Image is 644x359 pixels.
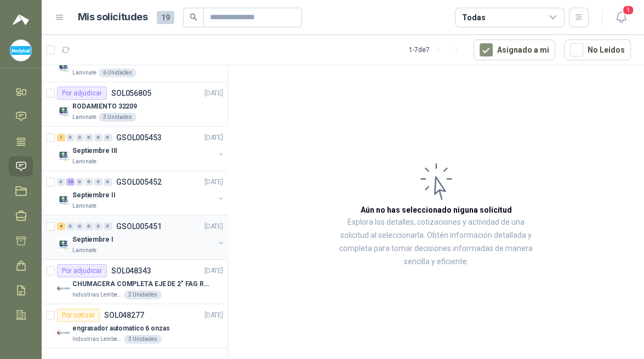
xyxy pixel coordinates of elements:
[124,335,162,344] div: 3 Unidades
[42,82,227,127] a: Por adjudicarSOL056805[DATE] Company LogoRODAMIENTO 32209Laminate3 Unidades
[564,39,631,60] button: No Leídos
[204,177,223,187] p: [DATE]
[157,11,174,24] span: 19
[99,113,136,122] div: 3 Unidades
[57,237,70,250] img: Company Logo
[72,335,122,344] p: Industrias Lember S.A
[76,178,84,186] div: 0
[124,290,162,299] div: 2 Unidades
[190,13,197,21] span: search
[76,134,84,141] div: 0
[94,223,102,230] div: 0
[57,326,70,339] img: Company Logo
[204,221,223,232] p: [DATE]
[57,60,70,73] img: Company Logo
[57,175,225,210] a: 0 10 0 0 0 0 GSOL005452[DATE] Company LogoSeptiembre IILaminate
[94,178,102,186] div: 0
[42,260,227,304] a: Por adjudicarSOL048343[DATE] Company LogoCHUMACERA COMPLETA EJE DE 2" FAG REF: UCF211-32Industria...
[72,235,113,245] p: Septiembre I
[116,223,162,230] p: GSOL005451
[204,133,223,143] p: [DATE]
[72,290,122,299] p: Industrias Lember S.A
[116,178,162,186] p: GSOL005452
[409,41,465,59] div: 1 - 7 de 7
[104,134,112,141] div: 0
[57,282,70,295] img: Company Logo
[72,69,96,77] p: Laminate
[57,134,65,141] div: 1
[66,223,75,230] div: 0
[111,89,151,97] p: SOL056805
[104,223,112,230] div: 0
[611,8,631,27] button: 1
[622,5,634,15] span: 1
[361,204,512,216] h3: Aún no has seleccionado niguna solicitud
[57,87,107,100] div: Por adjudicar
[72,190,115,201] p: Septiembre II
[111,267,151,275] p: SOL048343
[57,104,70,117] img: Company Logo
[204,310,223,321] p: [DATE]
[72,246,96,255] p: Laminate
[72,101,137,112] p: RODAMIENTO 32209
[57,220,225,255] a: 4 0 0 0 0 0 GSOL005451[DATE] Company LogoSeptiembre ILaminate
[85,178,93,186] div: 0
[204,88,223,99] p: [DATE]
[104,178,112,186] div: 0
[57,178,65,186] div: 0
[57,193,70,206] img: Company Logo
[72,157,96,166] p: Laminate
[94,134,102,141] div: 0
[57,309,100,322] div: Por cotizar
[57,264,107,277] div: Por adjudicar
[72,202,96,210] p: Laminate
[99,69,136,77] div: 6 Unidades
[76,223,84,230] div: 0
[72,323,170,334] p: engrasador automatico 6 onzas
[72,279,209,289] p: CHUMACERA COMPLETA EJE DE 2" FAG REF: UCF211-32
[338,216,534,269] p: Explora los detalles, cotizaciones y actividad de una solicitud al seleccionarla. Obtén informaci...
[204,266,223,276] p: [DATE]
[72,113,96,122] p: Laminate
[72,146,117,156] p: Septiembre III
[10,40,31,61] img: Company Logo
[85,134,93,141] div: 0
[66,178,75,186] div: 10
[57,149,70,162] img: Company Logo
[13,13,29,26] img: Logo peakr
[78,9,148,25] h1: Mis solicitudes
[104,311,144,319] p: SOL048277
[116,134,162,141] p: GSOL005453
[42,304,227,349] a: Por cotizarSOL048277[DATE] Company Logoengrasador automatico 6 onzasIndustrias Lember S.A3 Unidades
[462,12,485,24] div: Todas
[57,223,65,230] div: 4
[57,131,225,166] a: 1 0 0 0 0 0 GSOL005453[DATE] Company LogoSeptiembre IIILaminate
[85,223,93,230] div: 0
[66,134,75,141] div: 0
[474,39,555,60] button: Asignado a mi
